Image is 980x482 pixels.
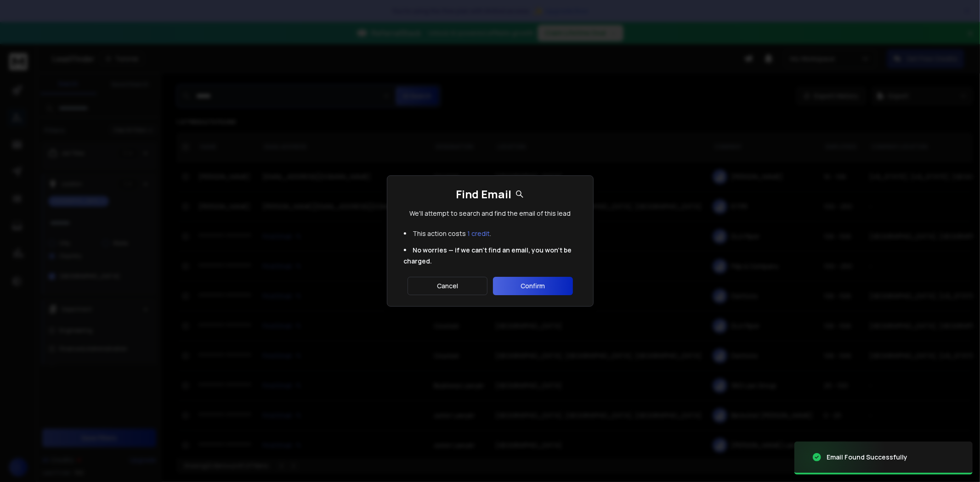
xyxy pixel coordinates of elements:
button: Confirm [493,277,572,295]
h1: Find Email [456,187,524,202]
button: Cancel [408,277,488,295]
li: This action costs . [398,225,582,242]
span: 1 credit [468,229,490,238]
p: We'll attempt to search and find the email of this lead [409,209,571,218]
li: No worries — if we can't find an email, you won't be charged. [398,242,582,269]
